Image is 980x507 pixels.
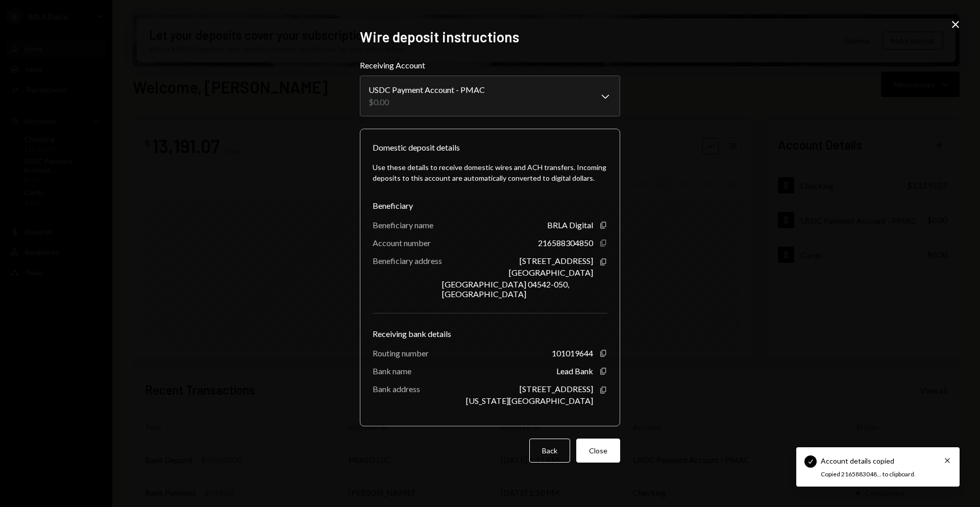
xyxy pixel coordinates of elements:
div: Bank name [373,366,411,376]
div: [US_STATE][GEOGRAPHIC_DATA] [466,396,593,405]
button: Close [576,439,620,463]
div: Lead Bank [556,366,593,376]
div: [GEOGRAPHIC_DATA] 04542-050, [GEOGRAPHIC_DATA] [442,279,593,299]
div: [STREET_ADDRESS] [520,384,593,394]
div: Copied 2165883048... to clipboard. [821,470,929,479]
div: 216588304850 [538,238,593,248]
div: Use these details to receive domestic wires and ACH transfers. Incoming deposits to this account ... [373,162,607,183]
button: Receiving Account [360,76,620,116]
div: [GEOGRAPHIC_DATA] [509,268,593,277]
div: Bank address [373,384,420,394]
h2: Wire deposit instructions [360,27,620,47]
div: [STREET_ADDRESS] [520,256,593,265]
div: Account details copied [821,455,894,466]
div: BRLA Digital [547,220,593,230]
div: Beneficiary address [373,256,442,265]
button: Back [529,439,570,463]
div: Beneficiary [373,200,607,212]
div: Account number [373,238,431,248]
div: 101019644 [552,348,593,358]
div: Receiving bank details [373,328,607,340]
label: Receiving Account [360,59,620,71]
div: Beneficiary name [373,220,433,230]
div: Routing number [373,348,429,358]
div: Domestic deposit details [373,141,460,154]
